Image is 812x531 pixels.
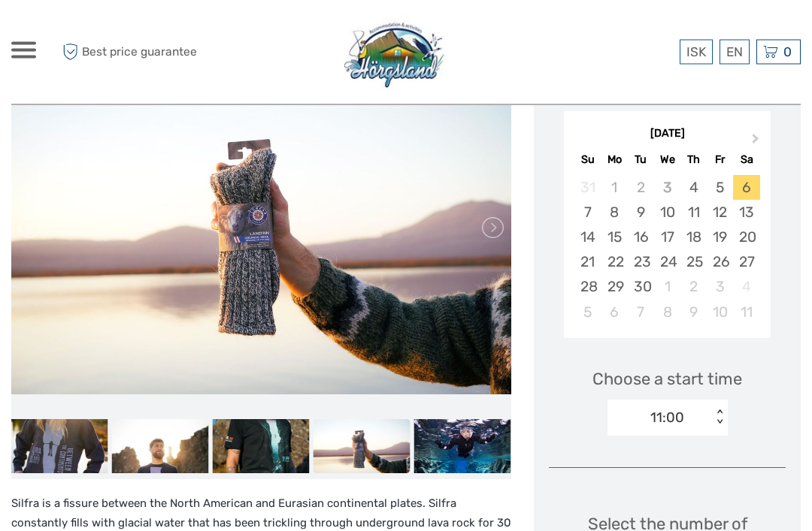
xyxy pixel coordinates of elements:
div: Choose Monday, September 15th, 2025 [601,225,628,250]
div: Mo [601,150,628,170]
img: b5f8c0766dba4a3da16c55c6d375b8c9_slider_thumbnail.jpeg [414,420,511,475]
div: Not available Saturday, October 4th, 2025 [733,275,759,300]
div: Choose Saturday, September 6th, 2025 [733,176,759,201]
div: Choose Sunday, October 5th, 2025 [574,300,601,325]
div: Not available Tuesday, September 2nd, 2025 [628,176,654,201]
span: Best price guarantee [59,40,209,65]
button: Next Month [745,131,769,155]
div: Choose Thursday, September 4th, 2025 [680,176,707,201]
img: 9d63dbc4c7ac4f699b7ba05bb712d1f5_slider_thumbnail.jpeg [213,420,310,475]
div: [DATE] [564,127,771,143]
div: Choose Thursday, September 25th, 2025 [680,250,707,275]
div: Choose Tuesday, October 7th, 2025 [628,300,654,325]
div: Choose Monday, September 8th, 2025 [601,201,628,225]
div: Choose Tuesday, September 16th, 2025 [628,225,654,250]
div: Choose Friday, September 19th, 2025 [707,225,733,250]
img: 0ac00a3f5f864fe2bd1b67bc5994f879_slider_thumbnail.jpeg [112,420,209,475]
div: Choose Saturday, October 11th, 2025 [733,300,759,325]
div: Tu [628,150,654,170]
div: Sa [733,150,759,170]
div: Choose Friday, September 26th, 2025 [707,250,733,275]
img: a131a9f22f4b4549ae71f92a96ca4a57_slider_thumbnail.jpeg [11,420,108,475]
div: Choose Thursday, September 18th, 2025 [680,225,707,250]
div: Choose Thursday, October 9th, 2025 [680,300,707,325]
div: Choose Monday, October 6th, 2025 [601,300,628,325]
div: Choose Sunday, September 14th, 2025 [574,225,601,250]
div: Choose Wednesday, October 8th, 2025 [654,300,680,325]
div: 11:00 [650,409,684,428]
span: 0 [781,44,794,59]
div: Choose Thursday, September 11th, 2025 [680,201,707,225]
div: We [654,150,680,170]
img: 892-9a3b8917-619f-448c-8aa3-b676fe8b87ae_logo_big.jpg [344,15,444,89]
div: < > [713,410,726,426]
div: Not available Wednesday, September 3rd, 2025 [654,176,680,201]
div: Choose Saturday, September 13th, 2025 [733,201,759,225]
span: ISK [686,44,706,59]
div: EN [720,40,750,65]
div: Not available Sunday, August 31st, 2025 [574,176,601,201]
div: Choose Thursday, October 2nd, 2025 [680,275,707,300]
div: Choose Saturday, September 27th, 2025 [733,250,759,275]
div: Choose Sunday, September 28th, 2025 [574,275,601,300]
div: Choose Friday, September 12th, 2025 [707,201,733,225]
div: Su [574,150,601,170]
div: Choose Tuesday, September 23rd, 2025 [628,250,654,275]
div: Choose Monday, September 22nd, 2025 [601,250,628,275]
div: Choose Wednesday, September 24th, 2025 [654,250,680,275]
div: Fr [707,150,733,170]
div: Choose Tuesday, September 30th, 2025 [628,275,654,300]
div: Choose Friday, October 3rd, 2025 [707,275,733,300]
div: Choose Sunday, September 7th, 2025 [574,201,601,225]
div: Not available Monday, September 1st, 2025 [601,176,628,201]
img: 67f71849f0964753a5fad440b8f2cdae_main_slider.jpeg [11,62,511,394]
p: We're away right now. Please check back later! [21,26,170,38]
div: Choose Monday, September 29th, 2025 [601,275,628,300]
div: Choose Sunday, September 21st, 2025 [574,250,601,275]
div: month 2025-09 [568,176,765,325]
div: Choose Friday, October 10th, 2025 [707,300,733,325]
div: Choose Tuesday, September 9th, 2025 [628,201,654,225]
div: Choose Friday, September 5th, 2025 [707,176,733,201]
div: Choose Wednesday, September 17th, 2025 [654,225,680,250]
img: 67f71849f0964753a5fad440b8f2cdae_slider_thumbnail.jpeg [314,420,411,475]
div: Choose Saturday, September 20th, 2025 [733,225,759,250]
span: Choose a start time [592,368,742,391]
div: Choose Wednesday, October 1st, 2025 [654,275,680,300]
div: Th [680,150,707,170]
div: Choose Wednesday, September 10th, 2025 [654,201,680,225]
button: Open LiveChat chat widget [173,23,191,41]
